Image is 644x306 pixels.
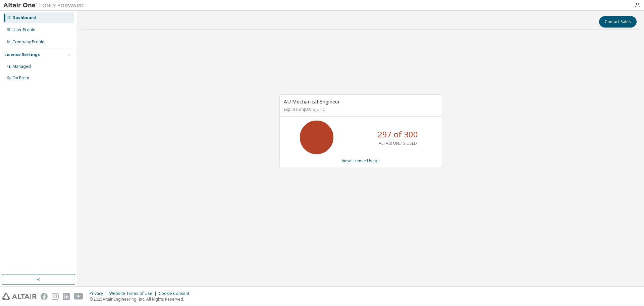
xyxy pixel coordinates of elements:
p: © 2025 Altair Engineering, Inc. All Rights Reserved. [90,296,193,302]
div: License Settings [4,52,40,57]
p: 297 of 300 [378,129,418,140]
p: Expires on [DATE] UTC [284,106,436,112]
div: Managed [12,64,31,69]
div: Cookie Consent [159,291,193,296]
div: Dashboard [12,15,36,20]
img: Altair One [3,2,87,9]
a: View License Usage [342,158,380,164]
img: facebook.svg [41,293,48,300]
span: AU Mechanical Engineer [284,98,340,105]
img: youtube.svg [74,293,84,300]
div: User Profile [12,27,35,33]
div: Company Profile [12,39,44,45]
img: altair_logo.svg [2,293,37,300]
div: Privacy [90,291,109,296]
div: Website Terms of Use [109,291,159,296]
img: instagram.svg [52,293,59,300]
button: Contact Sales [599,16,637,28]
img: linkedin.svg [63,293,70,300]
p: ALTAIR UNITS USED [379,140,417,146]
div: On Prem [12,75,29,81]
